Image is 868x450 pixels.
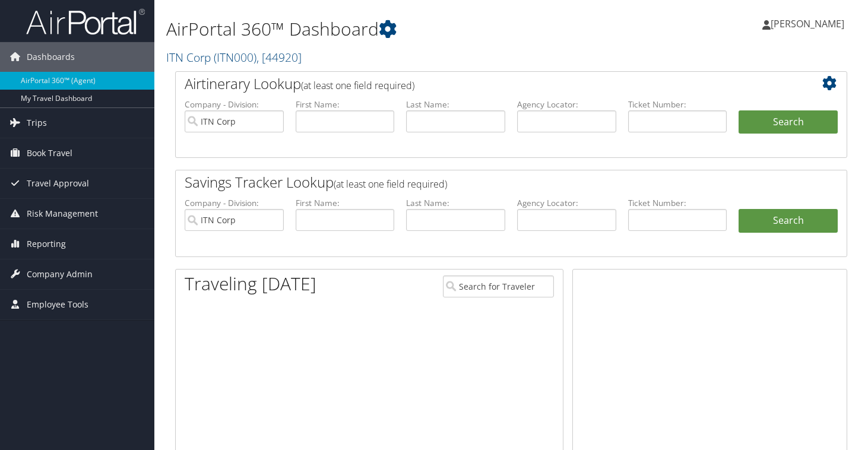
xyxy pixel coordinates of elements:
h2: Savings Tracker Lookup [185,172,782,192]
input: search accounts [185,209,284,231]
label: First Name: [296,197,395,209]
span: Employee Tools [27,290,88,319]
label: Company - Division: [185,197,284,209]
h1: AirPortal 360™ Dashboard [166,17,626,42]
h2: Airtinerary Lookup [185,74,782,94]
span: ( ITN000 ) [214,49,256,65]
label: Last Name: [406,197,505,209]
img: airportal-logo.png [26,8,145,36]
h1: Traveling [DATE] [185,271,316,296]
label: Last Name: [406,99,505,110]
button: Search [739,110,838,134]
span: Risk Management [27,199,98,229]
label: Ticket Number: [628,99,727,110]
span: Company Admin [27,259,93,289]
a: [PERSON_NAME] [762,6,856,42]
label: Company - Division: [185,99,284,110]
label: Agency Locator: [517,99,616,110]
a: ITN Corp [166,49,302,65]
span: [PERSON_NAME] [771,17,844,30]
span: Trips [27,108,47,138]
span: , [ 44920 ] [256,49,302,65]
span: (at least one field required) [301,79,414,92]
a: Search [739,209,838,233]
span: Reporting [27,229,66,259]
label: First Name: [296,99,395,110]
label: Ticket Number: [628,197,727,209]
input: Search for Traveler [443,275,554,297]
span: Travel Approval [27,169,89,198]
label: Agency Locator: [517,197,616,209]
span: Dashboards [27,42,75,72]
span: (at least one field required) [334,178,447,191]
span: Book Travel [27,138,72,168]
